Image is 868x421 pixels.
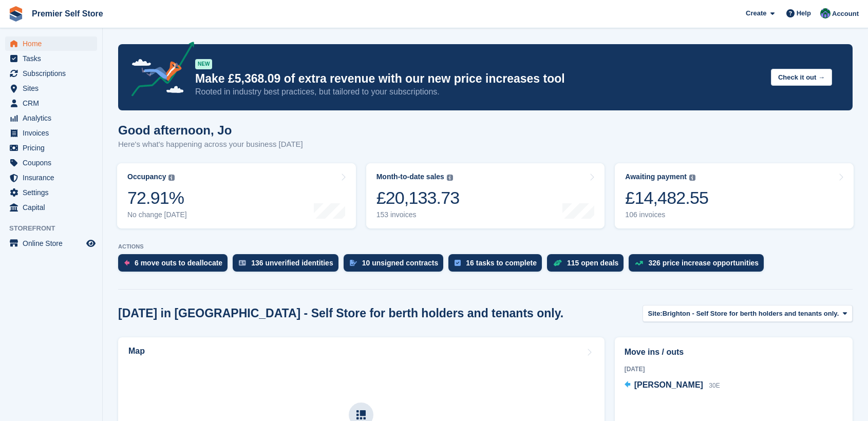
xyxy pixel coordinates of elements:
[23,126,84,140] span: Invoices
[5,185,97,200] a: menu
[376,173,444,181] div: Month-to-date sales
[23,236,84,251] span: Online Store
[124,260,129,266] img: move_outs_to_deallocate_icon-f764333ba52eb49d3ac5e1228854f67142a1ed5810a6f6cc68b1a99e826820c5.svg
[553,259,562,266] img: deal-1b604bf984904fb50ccaf53a9ad4b4a5d6e5aea283cecdc64d6e3604feb123c2.svg
[118,254,233,277] a: 6 move outs to deallocate
[23,66,84,81] span: Subscriptions
[23,185,84,200] span: Settings
[746,8,766,18] span: Create
[5,200,97,215] a: menu
[455,260,461,266] img: task-75834270c22a3079a89374b754ae025e5fb1db73e45f91037f5363f120a921f8.svg
[376,210,460,219] div: 153 invoices
[832,9,859,19] span: Account
[128,347,145,356] h2: Map
[648,309,663,319] span: Site:
[118,139,303,150] p: Here's what's happening across your business [DATE]
[23,81,84,95] span: Sites
[239,260,246,266] img: verify_identity-adf6edd0f0f0b5bbfe63781bf79b02c33cf7c696d77639b501bdc392416b5a36.svg
[567,259,618,267] div: 115 open deals
[344,254,449,277] a: 10 unsigned contracts
[362,259,439,267] div: 10 unsigned contracts
[5,126,97,140] a: menu
[5,170,97,185] a: menu
[629,254,769,277] a: 326 price increase opportunities
[447,175,453,181] img: icon-info-grey-7440780725fd019a000dd9b08b2336e03edf1995a4989e88bcd33f0948082b44.svg
[23,156,84,170] span: Coupons
[625,210,708,219] div: 106 invoices
[5,111,97,125] a: menu
[356,410,366,419] img: map-icn-33ee37083ee616e46c38cad1a60f524a97daa1e2b2c8c0bc3eb3415660979fc1.svg
[466,259,537,267] div: 16 tasks to complete
[23,141,84,155] span: Pricing
[5,66,97,81] a: menu
[709,382,720,389] span: 30E
[350,260,357,266] img: contract_signature_icon-13c848040528278c33f63329250d36e43548de30e8caae1d1a13099fd9432cc5.svg
[117,163,356,228] a: Occupancy 72.91% No change [DATE]
[28,5,107,22] a: Premier Self Store
[635,261,643,265] img: price_increase_opportunities-93ffe204e8149a01c8c9dc8f82e8f89637d9d84a8eef4429ea346261dce0b2c0.svg
[23,51,84,66] span: Tasks
[23,200,84,215] span: Capital
[135,259,222,267] div: 6 move outs to deallocate
[118,307,563,320] h2: [DATE] in [GEOGRAPHIC_DATA] - Self Store for berth holders and tenants only.
[195,86,763,98] p: Rooted in industry best practices, but tailored to your subscriptions.
[648,259,759,267] div: 326 price increase opportunities
[23,96,84,110] span: CRM
[8,6,24,22] img: stora-icon-8386f47178a22dfd0bd8f6a31ec36ba5ce8667c1dd55bd0f319d3a0aa187defe.svg
[85,237,97,250] a: Preview store
[123,42,195,100] img: price-adjustments-announcement-icon-8257ccfd72463d97f412b2fc003d46551f7dbcb40ab6d574587a9cd5c0d94...
[195,59,212,69] div: NEW
[23,170,84,185] span: Insurance
[127,173,166,181] div: Occupancy
[127,187,187,208] div: 72.91%
[5,81,97,95] a: menu
[5,141,97,155] a: menu
[5,36,97,51] a: menu
[5,51,97,66] a: menu
[643,305,853,322] button: Site: Brighton - Self Store for berth holders and tenants only.
[376,187,460,208] div: £20,133.73
[625,346,843,358] h2: Move ins / outs
[634,380,703,389] span: [PERSON_NAME]
[195,71,763,86] p: Make £5,368.09 of extra revenue with our new price increases tool
[625,379,720,392] a: [PERSON_NAME] 30E
[797,8,811,18] span: Help
[5,96,97,110] a: menu
[663,309,839,319] span: Brighton - Self Store for berth holders and tenants only.
[9,223,102,234] span: Storefront
[168,175,175,181] img: icon-info-grey-7440780725fd019a000dd9b08b2336e03edf1995a4989e88bcd33f0948082b44.svg
[23,36,84,51] span: Home
[5,156,97,170] a: menu
[448,254,547,277] a: 16 tasks to complete
[615,163,854,228] a: Awaiting payment £14,482.55 106 invoices
[625,187,708,208] div: £14,482.55
[23,111,84,125] span: Analytics
[366,163,605,228] a: Month-to-date sales £20,133.73 153 invoices
[771,69,832,86] button: Check it out →
[689,175,695,181] img: icon-info-grey-7440780725fd019a000dd9b08b2336e03edf1995a4989e88bcd33f0948082b44.svg
[118,243,853,250] p: ACTIONS
[5,236,97,251] a: menu
[118,123,303,137] h1: Good afternoon, Jo
[820,8,831,18] img: Jo Granger
[233,254,344,277] a: 136 unverified identities
[251,259,333,267] div: 136 unverified identities
[547,254,629,277] a: 115 open deals
[625,365,843,374] div: [DATE]
[127,210,187,219] div: No change [DATE]
[625,173,687,181] div: Awaiting payment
